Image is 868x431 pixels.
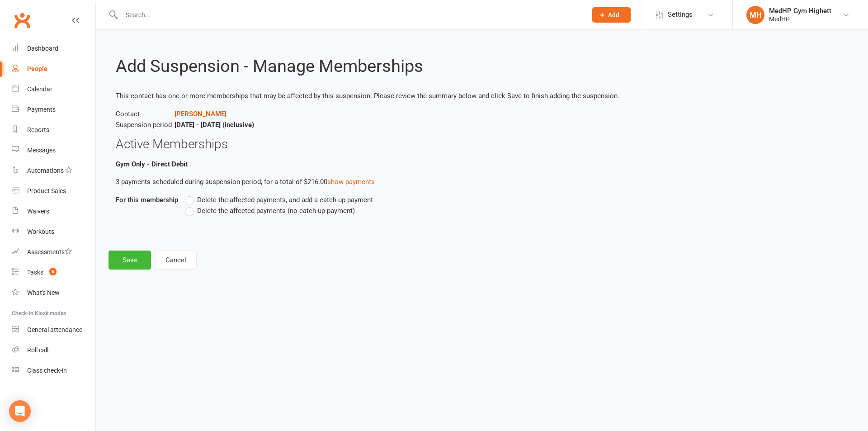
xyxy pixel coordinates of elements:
[12,242,95,262] a: Assessments
[116,57,848,76] h2: Add Suspension - Manage Memberships
[769,15,831,23] div: MedHP
[12,99,95,120] a: Payments
[668,5,693,25] span: Settings
[175,121,254,129] strong: [DATE] - [DATE] (inclusive)
[119,9,580,21] input: Search...
[116,109,175,119] span: Contact
[608,11,619,19] span: Add
[27,326,82,333] div: General attendance
[11,9,33,32] a: Clubworx
[116,119,175,130] span: Suspension period
[9,400,31,422] div: Open Intercom Messenger
[27,45,58,52] div: Dashboard
[116,90,848,101] p: This contact has one or more memberships that may be affected by this suspension. Please review t...
[12,320,95,340] a: General attendance kiosk mode
[27,65,47,72] div: People
[27,208,49,215] div: Waivers
[27,147,56,154] div: Messages
[592,7,631,23] button: Add
[27,289,60,296] div: What's New
[12,161,95,181] a: Automations
[12,181,95,201] a: Product Sales
[12,59,95,79] a: People
[175,110,226,118] a: [PERSON_NAME]
[27,367,67,374] div: Class check-in
[27,248,72,256] div: Assessments
[27,85,52,93] div: Calendar
[769,7,831,15] div: MedHP Gym Highett
[49,268,57,275] span: 6
[12,340,95,360] a: Roll call
[12,222,95,242] a: Workouts
[116,194,178,205] label: For this membership
[12,38,95,59] a: Dashboard
[27,126,49,133] div: Reports
[116,176,848,187] p: 3 payments scheduled during suspension period, for a total of $216.00
[12,283,95,303] a: What's New
[108,251,151,270] button: Save
[27,167,64,174] div: Automations
[27,106,56,113] div: Payments
[327,178,375,186] a: show payments
[746,6,764,24] div: MH
[12,262,95,283] a: Tasks 6
[197,194,373,204] span: Delete the affected payments, and add a catch-up payment
[12,140,95,161] a: Messages
[12,79,95,99] a: Calendar
[27,187,66,194] div: Product Sales
[116,137,848,152] h3: Active Memberships
[27,346,48,354] div: Roll call
[197,205,355,215] span: Delete the affected payments (no catch-up payment)
[12,120,95,140] a: Reports
[116,160,188,168] b: Gym Only - Direct Debit
[155,251,197,270] button: Cancel
[12,201,95,222] a: Waivers
[27,228,54,235] div: Workouts
[12,360,95,381] a: Class kiosk mode
[27,269,43,276] div: Tasks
